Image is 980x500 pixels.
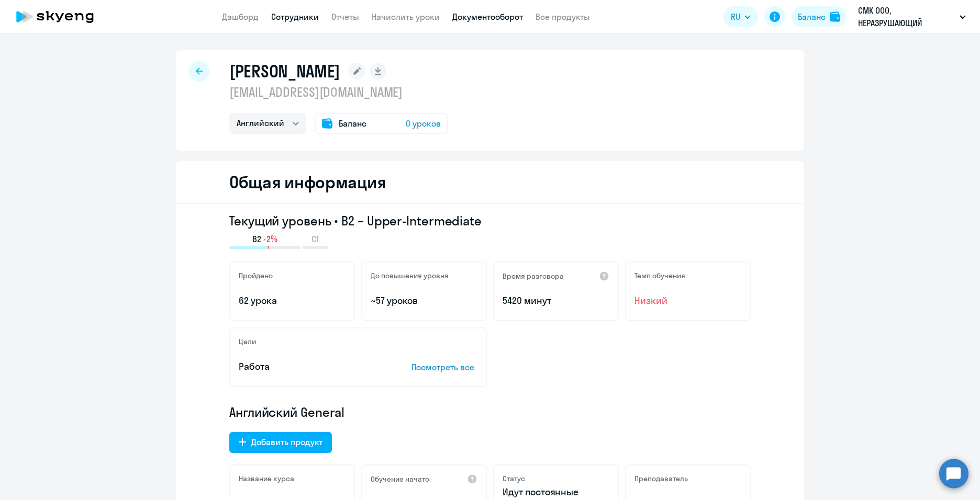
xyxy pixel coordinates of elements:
p: СМК ООО, НЕРАЗРУШАЮЩИЙ КОНТРОЛЬ, ООО [858,4,955,29]
button: Добавить продукт [229,432,332,453]
button: Балансbalance [792,6,847,27]
p: 62 урока [239,294,346,308]
span: Баланс [339,117,366,130]
span: C1 [311,233,319,245]
h1: [PERSON_NAME] [229,61,340,82]
span: Низкий [634,294,741,308]
h5: Преподаватель [634,474,688,483]
h5: Статус [503,474,525,483]
a: Все продукты [536,12,590,22]
a: Начислить уроки [372,12,440,22]
h3: Текущий уровень • B2 – Upper-Intermediate [229,212,751,229]
p: Работа [239,360,379,373]
h5: Цели [239,337,256,346]
div: Баланс [798,10,826,23]
span: Английский General [229,404,344,421]
div: Добавить продукт [251,436,322,448]
p: [EMAIL_ADDRESS][DOMAIN_NAME] [229,84,448,100]
h2: Общая информация [229,172,386,192]
h5: Пройдено [239,271,273,280]
span: RU [731,10,740,23]
p: ~57 уроков [371,294,477,308]
p: Посмотреть все [411,361,477,373]
h5: Время разговора [503,271,564,281]
h5: Обучение начато [371,474,429,484]
span: B2 [252,233,261,245]
a: Отчеты [331,12,359,22]
a: Документооборот [452,12,523,22]
h5: До повышения уровня [371,271,449,280]
p: 5420 минут [503,294,609,308]
button: RU [723,6,758,27]
span: 0 уроков [406,117,441,130]
img: balance [830,12,840,22]
span: -2% [263,233,277,245]
h5: Темп обучения [634,271,685,280]
button: СМК ООО, НЕРАЗРУШАЮЩИЙ КОНТРОЛЬ, ООО [853,4,971,29]
a: Сотрудники [271,12,319,22]
a: Дашборд [222,12,259,22]
h5: Название курса [239,474,294,483]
